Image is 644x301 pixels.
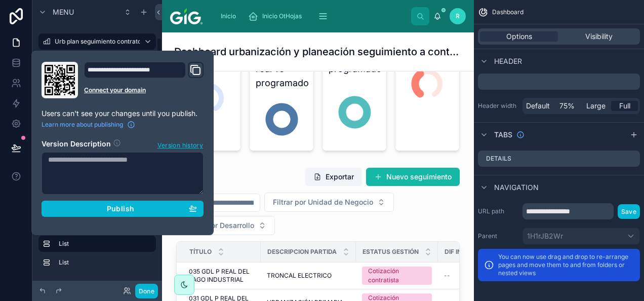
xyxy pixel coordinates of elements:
a: Learn more about publishing [42,121,135,129]
a: Connect your domain [84,86,204,94]
span: Dashboard [492,8,524,16]
label: Parent [478,232,518,240]
span: Version history [157,139,203,149]
span: Inicio OtHojas [262,12,302,20]
button: Version history [157,139,204,150]
label: Details [486,155,511,163]
span: Publish [107,204,134,213]
p: Users can't see your changes until you publish. [42,108,204,119]
span: Default [526,101,550,111]
span: Options [506,31,532,42]
span: Menu [53,7,74,17]
span: 75% [559,101,575,111]
label: Urb plan seguimiento contratos 2024/2025 [55,37,178,46]
span: Learn more about publishing [42,121,123,129]
button: Done [135,284,158,298]
span: DESCRIPCION PARTIDA [267,248,337,256]
span: Full [619,101,630,111]
a: Urb plan seguimiento contratos 2024/2025 [38,33,156,50]
span: Título [189,248,212,256]
span: Large [586,101,606,111]
span: R [456,12,460,20]
span: Visibility [585,31,613,42]
span: 1H1rJB2Wr [527,231,563,241]
label: List [59,258,152,267]
p: You can now use drag and drop to re-arrange pages and move them to and from folders or nested views [498,253,634,277]
h2: Version Description [42,139,111,150]
span: Tabs [494,130,512,140]
button: 1H1rJB2Wr [522,228,640,245]
h1: Dashboard urbanización y planeación seguimiento a contratos 2024/2025 [174,45,462,59]
label: List [59,240,148,248]
span: ESTATUS GESTIÓN [363,248,419,256]
div: scrollable content [478,73,640,90]
div: scrollable content [211,5,411,27]
a: Inicio OtHojas [245,7,309,25]
div: Domain and Custom Link [84,62,204,98]
span: Navigation [494,182,539,193]
label: Header width [478,102,518,110]
img: App logo [170,8,203,24]
span: Header [494,56,522,66]
span: Inicio [221,12,236,20]
label: URL path [478,207,518,215]
button: Save [618,204,640,219]
span: Dif inicio vs contrato real [445,248,537,256]
button: Publish [42,201,204,217]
